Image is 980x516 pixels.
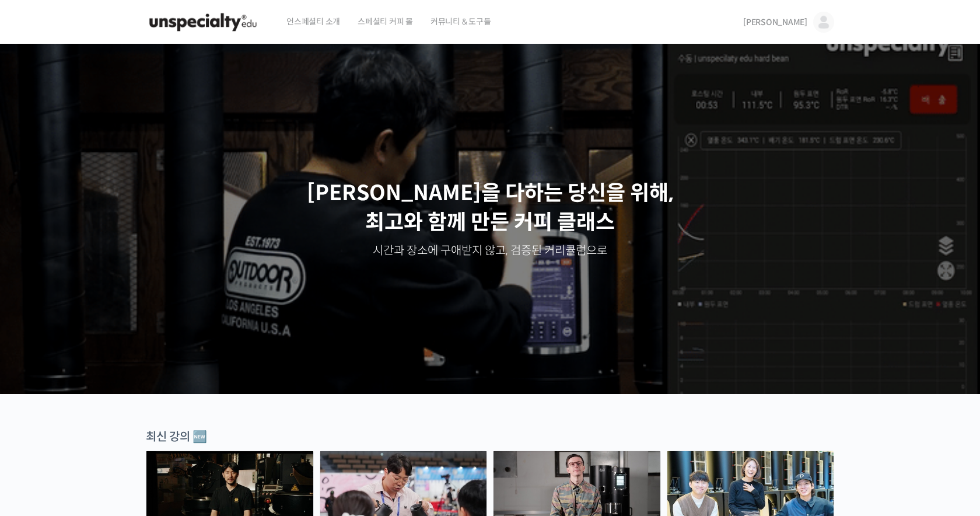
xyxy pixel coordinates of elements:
[743,17,807,27] span: [PERSON_NAME]
[12,243,968,259] p: 시간과 장소에 구애받지 않고, 검증된 커리큘럼으로
[12,179,968,238] p: [PERSON_NAME]을 다하는 당신을 위해, 최고와 함께 만든 커피 클래스
[146,429,834,445] div: 최신 강의 🆕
